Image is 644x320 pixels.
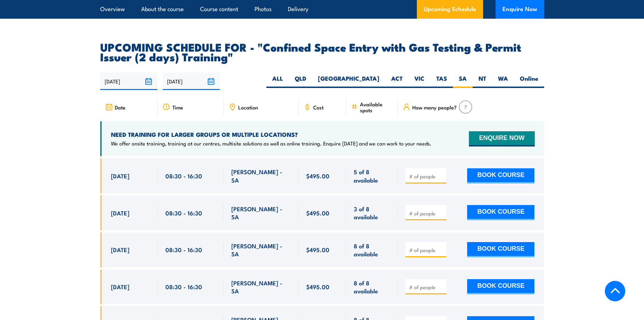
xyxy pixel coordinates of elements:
[165,209,202,217] span: 08:30 - 16:30
[111,246,129,254] span: [DATE]
[409,247,444,254] input: # of people
[409,74,430,88] label: VIC
[412,104,457,110] span: How many people?
[163,72,220,90] input: To date
[306,172,329,180] span: $495.00
[354,279,390,295] span: 8 of 8 available
[467,205,534,220] button: BOOK COURSE
[111,283,129,291] span: [DATE]
[354,242,390,258] span: 8 of 8 available
[111,172,129,180] span: [DATE]
[312,74,385,88] label: [GEOGRAPHIC_DATA]
[165,172,202,180] span: 08:30 - 16:30
[409,284,444,291] input: # of people
[430,74,453,88] label: TAS
[165,283,202,291] span: 08:30 - 16:30
[266,74,289,88] label: ALL
[306,246,329,254] span: $495.00
[306,283,329,291] span: $495.00
[409,173,444,180] input: # of people
[467,168,534,184] button: BOOK COURSE
[111,209,129,217] span: [DATE]
[409,210,444,217] input: # of people
[467,279,534,294] button: BOOK COURSE
[231,279,291,295] span: [PERSON_NAME] - SA
[172,104,183,110] span: Time
[306,209,329,217] span: $495.00
[231,205,291,221] span: [PERSON_NAME] - SA
[360,101,393,113] span: Available spots
[492,74,514,88] label: WA
[354,205,390,221] span: 3 of 8 available
[231,168,291,184] span: [PERSON_NAME] - SA
[354,168,390,184] span: 5 of 8 available
[453,74,473,88] label: SA
[115,104,126,110] span: Date
[514,74,544,88] label: Online
[385,74,409,88] label: ACT
[231,242,291,258] span: [PERSON_NAME] - SA
[165,246,202,254] span: 08:30 - 16:30
[100,72,157,90] input: From date
[100,42,544,61] h2: UPCOMING SCHEDULE FOR - "Confined Space Entry with Gas Testing & Permit Issuer (2 days) Training"
[467,242,534,257] button: BOOK COURSE
[473,74,492,88] label: NT
[469,131,534,146] button: ENQUIRE NOW
[289,74,312,88] label: QLD
[313,104,324,110] span: Cost
[111,131,431,138] h4: NEED TRAINING FOR LARGER GROUPS OR MULTIPLE LOCATIONS?
[238,104,258,110] span: Location
[111,140,431,147] p: We offer onsite training, training at our centres, multisite solutions as well as online training...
